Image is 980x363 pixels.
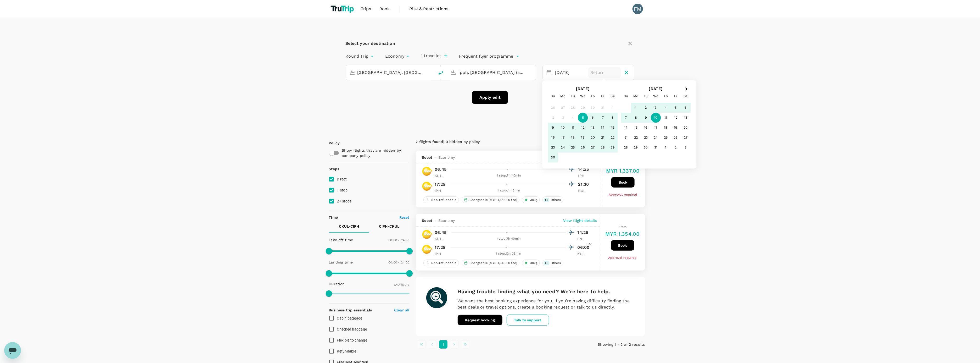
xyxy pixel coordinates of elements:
[329,215,338,220] p: Time
[558,133,568,143] div: Choose Monday, November 17th, 2025
[337,316,362,320] span: Cabin baggage
[394,307,409,313] p: Clear all
[435,236,448,241] p: KUL
[681,143,691,153] div: Choose Saturday, January 3rd, 2026
[608,91,618,101] div: Saturday
[451,173,567,178] div: 1 stop , 7h 40min
[435,229,447,236] p: 06:45
[681,113,691,123] div: Choose Saturday, December 13th, 2025
[432,218,438,223] span: -
[621,123,631,133] div: Choose Sunday, December 14th, 2025
[357,68,424,76] input: Depart from
[568,123,578,133] div: Choose Tuesday, November 11th, 2025
[435,67,447,79] button: delete
[558,123,568,133] div: Choose Monday, November 10th, 2025
[671,123,681,133] div: Choose Friday, December 19th, 2025
[544,261,550,265] span: + 5
[641,103,651,113] div: Choose Tuesday, December 2nd, 2025
[532,72,533,73] button: Open
[379,6,390,12] span: Book
[651,133,661,143] div: Choose Wednesday, December 24th, 2025
[329,237,353,243] p: Take off time
[578,236,591,241] p: IPH
[588,91,598,101] div: Thursday
[608,113,618,123] div: Choose Saturday, November 8th, 2025
[590,69,619,76] p: Return
[641,113,651,123] div: Choose Tuesday, December 9th, 2025
[346,52,375,60] div: Round Trip
[558,143,568,153] div: Choose Monday, November 24th, 2025
[435,166,447,173] p: 06:45
[548,261,563,265] span: Others
[435,251,448,256] p: IPH
[661,113,671,123] div: Choose Thursday, December 11th, 2025
[632,4,643,14] div: FM
[542,196,563,203] div: +5Others
[651,143,661,153] div: Choose Wednesday, December 31st, 2025
[641,133,651,143] div: Choose Tuesday, December 23rd, 2025
[394,283,410,287] span: 7.40 hours
[361,6,371,12] span: Trips
[608,143,618,153] div: Choose Saturday, November 29th, 2025
[528,261,540,265] span: 30kg
[619,225,627,229] span: From
[435,173,448,178] p: KUL
[598,123,608,133] div: Choose Friday, November 14th, 2025
[681,103,691,113] div: Choose Saturday, December 6th, 2025
[472,91,508,104] button: Apply edit
[619,87,692,91] h2: [DATE]
[661,103,671,113] div: Choose Thursday, December 4th, 2025
[438,218,455,223] span: Economy
[631,113,641,123] div: Choose Monday, December 8th, 2025
[611,177,635,188] button: Book
[416,139,530,145] div: 2 flights found | 0 hidden by policy
[422,244,433,255] img: TR
[410,6,449,12] span: Risk & Restrictions
[683,85,691,94] button: Next Month
[578,143,588,153] div: Choose Wednesday, November 26th, 2025
[558,103,568,113] div: Not available Monday, October 27th, 2025
[416,340,569,349] nav: pagination navigation
[578,251,591,256] p: KUL
[451,236,566,241] div: 1 stop , 7h 40min
[548,133,558,143] div: Choose Sunday, November 16th, 2025
[631,123,641,133] div: Choose Monday, December 15th, 2025
[389,261,410,264] span: 00:00 - 24:00
[608,256,637,260] span: Approval required
[462,260,519,266] div: Changeable (MYR 1,548.00 fee)
[606,167,640,175] h6: MYR 1,337.00
[422,166,433,177] img: TR
[568,143,578,153] div: Choose Tuesday, November 25th, 2025
[548,123,558,133] div: Choose Sunday, November 9th, 2025
[548,103,558,113] div: Not available Sunday, October 26th, 2025
[548,103,618,163] div: Month November, 2025
[389,238,410,242] span: 00:00 - 24:00
[578,188,591,193] p: KUL
[468,198,519,202] span: Changeable (MYR 1,548.00 fee)
[641,91,651,101] div: Tuesday
[641,123,651,133] div: Choose Tuesday, December 16th, 2025
[587,242,592,247] span: +1d
[558,91,568,101] div: Monday
[435,188,448,193] p: IPH
[631,143,641,153] div: Choose Monday, December 29th, 2025
[671,133,681,143] div: Choose Friday, December 26th, 2025
[548,198,563,202] span: Others
[598,103,608,113] div: Not available Friday, October 31st, 2025
[578,166,591,173] p: 14:25
[399,215,410,220] p: Reset
[459,53,513,59] p: Frequent flyer programme
[329,308,372,312] strong: Business trip essentials
[569,342,645,347] p: Showing 1 - 2 of 2 results
[641,143,651,153] div: Choose Tuesday, December 30th, 2025
[621,113,631,123] div: Choose Sunday, December 7th, 2025
[558,113,568,123] div: Not available Monday, November 3rd, 2025
[507,315,549,326] button: Talk to support
[422,155,433,160] span: Scoot
[342,148,406,158] p: Show flights that are hidden by company policy
[421,53,447,58] button: 1 traveller
[458,287,635,296] h6: Having trouble finding what you need? We're here to help.
[438,155,455,160] span: Economy
[598,113,608,123] div: Choose Friday, November 7th, 2025
[609,193,637,196] span: Approval required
